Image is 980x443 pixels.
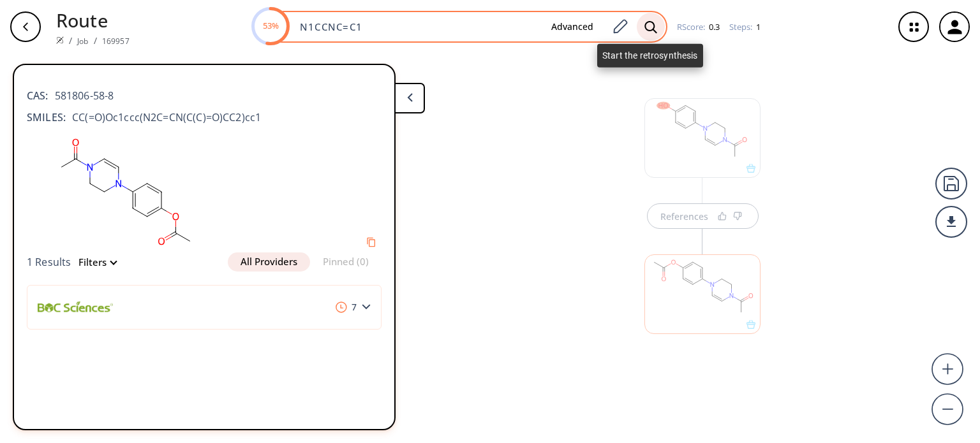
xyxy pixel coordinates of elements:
[310,252,382,272] button: Pinned (0)
[597,44,703,68] div: Start the retrosynthesis
[228,252,310,272] button: All Providers
[27,110,66,125] b: SMILES:
[102,36,130,47] a: 169957
[94,34,97,47] li: /
[262,20,278,31] text: 53%
[48,88,114,103] span: 581806-58-8
[27,255,71,269] span: 1 Results
[729,23,761,31] div: Steps :
[77,36,88,47] a: Job
[69,34,72,47] li: /
[330,301,362,313] span: 7
[361,232,382,252] button: Copy to clipboard
[66,110,261,125] span: CC(=O)Oc1ccc(N2C=CN(C(C)=O)CC2)cc1
[38,286,113,327] img: boc-sciences
[56,6,130,34] p: Route
[27,88,48,103] b: CAS:
[754,21,761,33] span: 1
[541,15,604,39] button: Advanced
[71,258,116,267] button: Filters
[707,21,720,33] span: 0.3
[56,36,64,44] img: Spaya logo
[292,20,541,33] input: Enter SMILES
[336,301,347,313] img: clock
[677,23,720,31] div: RScore :
[27,131,225,252] svg: CC(=O)Oc1ccc(N2C=CN(C(C)=O)CC2)cc1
